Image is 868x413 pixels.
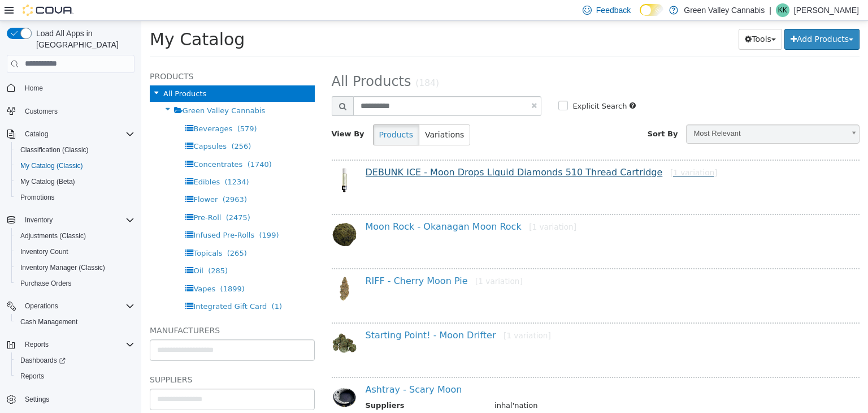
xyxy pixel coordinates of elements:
[67,246,86,254] span: (285)
[190,309,216,335] img: 150
[684,3,765,17] p: Green Valley Cannabis
[20,161,83,170] span: My Catalog (Classic)
[11,352,139,368] a: Dashboards
[16,369,49,383] a: Reports
[345,379,707,393] td: inhal'nation
[20,213,134,227] span: Inventory
[25,84,43,93] span: Home
[11,276,139,291] button: Purchase Orders
[20,279,72,288] span: Purchase Orders
[52,210,113,218] span: Infused Pre-Rolls
[16,315,134,329] span: Cash Management
[11,174,139,190] button: My Catalog (Beta)
[118,210,138,218] span: (199)
[20,127,134,141] span: Catalog
[20,338,53,351] button: Reports
[20,145,89,154] span: Classification (Classic)
[16,175,80,188] a: My Catalog (Beta)
[16,175,134,188] span: My Catalog (Beta)
[224,200,435,211] a: Moon Rock - Okanagan Moon Rock[1 variation]
[20,356,66,365] span: Dashboards
[11,190,139,205] button: Promotions
[224,309,410,320] a: Starting Point! - Moon Drifter[1 variation]
[2,337,139,352] button: Reports
[52,104,91,112] span: Beverages
[778,3,787,17] span: KK
[20,338,134,351] span: Reports
[79,264,103,272] span: (1899)
[25,216,53,225] span: Inventory
[2,80,139,96] button: Home
[224,363,321,374] a: Ashtray - Scary Moon
[20,263,105,272] span: Inventory Manager (Classic)
[16,261,134,274] span: Inventory Manager (Classic)
[16,191,134,204] span: Promotions
[224,255,381,265] a: RIFF - Cherry Moon Pie[1 variation]
[52,192,80,201] span: Pre-Roll
[16,229,134,243] span: Adjustments (Classic)
[2,103,139,119] button: Customers
[2,298,139,314] button: Operations
[52,264,74,272] span: Vapes
[190,255,216,281] img: 150
[190,109,223,117] span: View By
[190,53,270,68] span: All Products
[25,340,49,349] span: Reports
[11,260,139,276] button: Inventory Manager (Classic)
[86,228,106,236] span: (265)
[8,8,103,28] span: My Catalog
[640,16,640,16] span: Dark Mode
[16,354,134,367] span: Dashboards
[20,392,134,406] span: Settings
[190,147,216,172] img: 150
[334,256,381,265] small: [1 variation]
[90,121,110,130] span: (256)
[106,139,131,148] span: (1740)
[643,8,718,29] button: Add Products
[23,5,73,16] img: Cova
[11,158,139,174] button: My Catalog (Classic)
[20,299,63,313] button: Operations
[20,213,57,227] button: Inventory
[11,142,139,158] button: Classification (Classic)
[16,245,134,259] span: Inventory Count
[428,80,485,91] label: Explicit Search
[190,201,216,226] img: 150
[16,159,134,173] span: My Catalog (Classic)
[83,157,107,165] span: (1234)
[20,299,134,313] span: Operations
[52,228,81,236] span: Topicals
[16,191,59,204] a: Promotions
[25,130,48,139] span: Catalog
[8,49,173,62] h5: Products
[25,107,58,116] span: Customers
[545,104,718,123] a: Most Relevant
[277,104,329,124] button: Variations
[776,3,789,17] div: Katie Kerr
[8,352,173,365] h5: Suppliers
[20,104,134,118] span: Customers
[52,174,76,183] span: Flower
[16,369,134,383] span: Reports
[11,244,139,260] button: Inventory Count
[16,143,134,157] span: Classification (Classic)
[20,105,62,118] a: Customers
[20,127,53,141] button: Catalog
[32,28,134,50] span: Load All Apps in [GEOGRAPHIC_DATA]
[52,281,125,290] span: Integrated Gift Card
[529,147,576,156] small: [1 variation]
[22,68,65,77] span: All Products
[362,310,410,319] small: [1 variation]
[85,192,109,201] span: (2475)
[41,85,124,94] span: Green Valley Cannabis
[11,228,139,244] button: Adjustments (Classic)
[52,157,79,165] span: Edibles
[388,201,435,210] small: [1 variation]
[2,391,139,407] button: Settings
[16,261,110,274] a: Inventory Manager (Classic)
[11,368,139,384] button: Reports
[11,314,139,330] button: Cash Management
[545,104,703,122] span: Most Relevant
[16,315,82,329] a: Cash Management
[52,121,85,130] span: Capsules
